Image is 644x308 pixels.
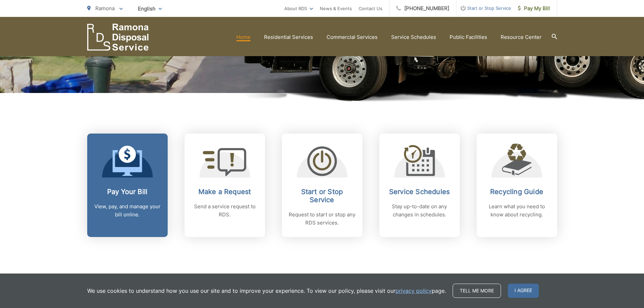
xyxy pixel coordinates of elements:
p: Request to start or stop any RDS services. [289,211,356,227]
a: News & Events [320,4,352,13]
h2: Pay Your Bill [94,188,161,196]
a: Commercial Services [327,33,378,41]
a: Service Schedules [391,33,436,41]
a: Residential Services [264,33,313,41]
a: Service Schedules Stay up-to-date on any changes in schedules. [379,134,460,237]
h2: Service Schedules [386,188,453,196]
a: EDCD logo. Return to the homepage. [87,24,149,51]
a: About RDS [284,4,313,13]
span: Pay My Bill [518,4,550,13]
a: Contact Us [359,4,382,13]
a: Home [236,33,251,41]
h2: Start or Stop Service [289,188,356,204]
a: Make a Request Send a service request to RDS. [185,134,265,237]
a: privacy policy [396,287,432,295]
h2: Make a Request [191,188,258,196]
p: View, pay, and manage your bill online. [94,203,161,219]
h2: Recycling Guide [483,188,550,196]
a: Resource Center [501,33,542,41]
span: Ramona [95,5,115,11]
span: I agree [508,284,539,298]
a: Recycling Guide Learn what you need to know about recycling. [477,134,557,237]
a: Tell me more [453,284,501,298]
p: Stay up-to-date on any changes in schedules. [386,203,453,219]
p: Learn what you need to know about recycling. [483,203,550,219]
a: Public Facilities [450,33,487,41]
p: We use cookies to understand how you use our site and to improve your experience. To view our pol... [87,287,446,295]
span: English [133,3,167,15]
p: Send a service request to RDS. [191,203,258,219]
a: Pay Your Bill View, pay, and manage your bill online. [87,134,168,237]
